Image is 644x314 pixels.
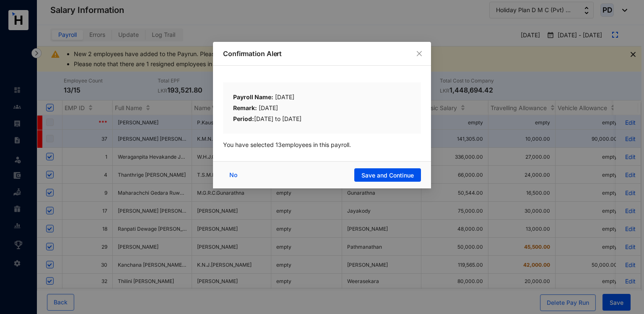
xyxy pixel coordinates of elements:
p: Confirmation Alert [223,49,421,59]
span: close [416,50,423,57]
div: [DATE] [233,103,411,114]
b: Remark: [233,104,257,111]
b: Payroll Name: [233,93,273,100]
button: Save and Continue [354,168,421,182]
button: No [223,168,246,182]
span: You have selected 13 employees in this payroll. [223,141,351,148]
div: [DATE] [233,93,411,103]
div: [DATE] to [DATE] [233,114,411,124]
b: Period: [233,115,254,122]
span: No [229,170,237,180]
button: Close [415,49,424,58]
span: Save and Continue [361,171,414,180]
